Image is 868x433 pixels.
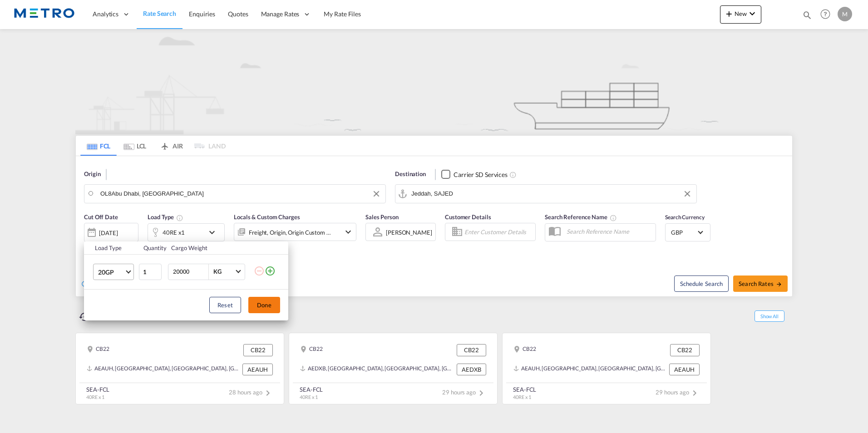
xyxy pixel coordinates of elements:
[93,264,134,280] md-select: Choose: 20GP
[209,297,241,313] button: Reset
[254,266,265,276] md-icon: icon-minus-circle-outline
[171,244,248,252] div: Cargo Weight
[265,266,276,276] md-icon: icon-plus-circle-outline
[139,264,162,280] input: Qty
[248,297,280,313] button: Done
[84,241,138,255] th: Load Type
[172,264,208,280] input: Enter Weight
[213,268,222,275] div: KG
[138,241,166,255] th: Quantity
[98,268,124,277] span: 20GP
